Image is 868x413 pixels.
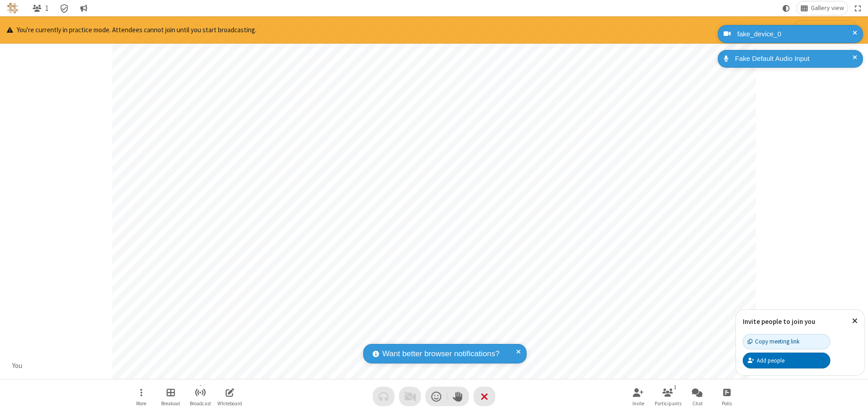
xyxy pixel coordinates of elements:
button: Copy meeting link [743,334,830,349]
span: Gallery view [811,5,844,12]
button: Audio problem - check your Internet connection or call by phone [373,387,395,406]
button: Open poll [713,383,740,409]
div: Meeting details Encryption enabled [56,1,73,15]
button: Open shared whiteboard [216,383,243,409]
span: Want better browser notifications? [382,348,499,360]
button: Open participant list [29,1,52,15]
button: Open menu [128,383,155,409]
span: Chat [692,401,703,406]
button: Open chat [684,383,711,409]
button: Conversation [76,1,91,15]
button: Manage Breakout Rooms [157,383,184,409]
span: More [136,401,146,406]
label: Invite people to join you [743,317,815,326]
button: Open participant list [654,383,681,409]
button: Raise hand [447,387,469,406]
button: Video [399,387,421,406]
span: Whiteboard [217,401,242,406]
button: Fullscreen [851,1,865,15]
span: Participants [655,401,681,406]
div: 1 [671,383,679,391]
button: Change layout [797,1,848,15]
button: End or leave meeting [473,387,495,406]
button: Using system theme [779,1,794,15]
img: QA Selenium DO NOT DELETE OR CHANGE [7,3,18,14]
div: fake_device_0 [734,29,856,40]
span: Breakout [161,401,180,406]
button: Send a reaction [425,387,447,406]
span: Broadcast [190,401,211,406]
button: Add people [743,353,830,368]
p: You're currently in practice mode. Attendees cannot join until you start broadcasting. [7,25,256,35]
div: Fake Default Audio Input [732,54,856,64]
button: Close popover [845,310,864,332]
div: Copy meeting link [748,337,799,346]
span: Invite [632,401,644,406]
button: Start broadcast [187,383,214,409]
button: Invite participants (Alt+I) [625,383,652,409]
span: 1 [45,4,49,13]
div: You [9,361,26,371]
button: Start broadcasting [793,20,858,40]
span: Polls [722,401,732,406]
